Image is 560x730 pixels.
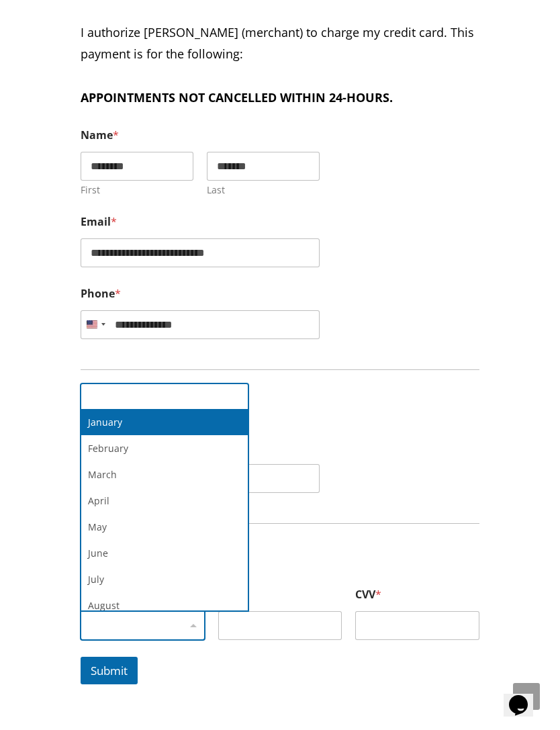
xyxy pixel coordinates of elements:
[207,184,320,195] label: Last
[81,592,248,619] div: August
[504,676,547,717] iframe: chat widget
[81,409,248,435] div: January
[81,216,479,228] label: Email
[81,129,119,142] legend: Name
[81,287,479,300] label: Phone
[218,588,342,601] label: Year
[81,540,248,566] div: June
[81,435,248,461] div: February
[81,441,479,454] label: Card Number
[81,523,479,568] h3: Expiration Date
[355,588,479,601] label: CVV
[81,657,138,684] button: Submit
[81,386,479,416] h3: Billing
[81,461,248,488] div: March
[81,514,248,540] div: May
[81,310,320,339] input: Phone
[81,184,193,195] label: First
[81,89,393,105] b: APPOINTMENTS NOT CANCELLED WITHIN 24-HOURS.
[81,488,248,514] div: April
[81,566,248,592] div: July
[81,310,110,339] button: Selected country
